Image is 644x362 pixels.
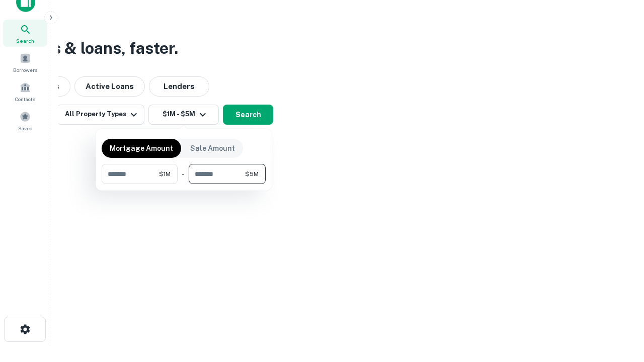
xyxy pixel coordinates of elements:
[245,169,259,178] span: $5M
[594,282,644,330] iframe: Chat Widget
[190,143,235,154] p: Sale Amount
[182,164,185,184] div: -
[159,169,171,178] span: $1M
[110,143,173,154] p: Mortgage Amount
